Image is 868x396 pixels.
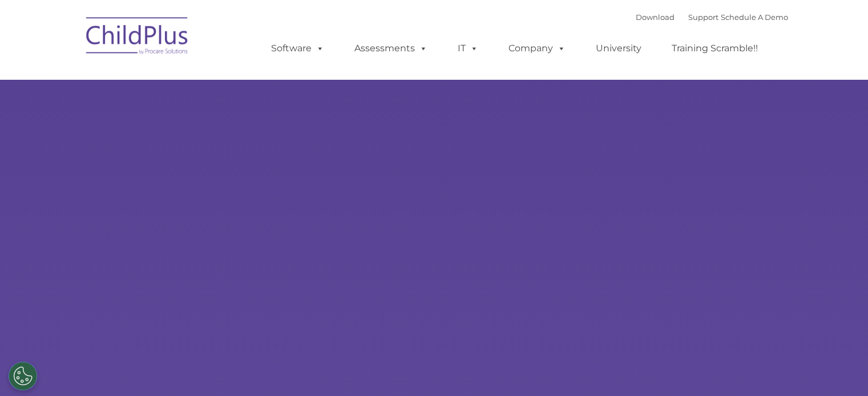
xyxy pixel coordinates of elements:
a: Download [636,13,675,22]
img: ChildPlus by Procare Solutions [80,9,195,66]
a: IT [446,37,490,60]
a: Support [688,13,718,22]
a: University [584,37,653,60]
a: Company [497,37,577,60]
a: Training Scramble!! [660,37,769,60]
font: | [636,13,788,22]
a: Assessments [343,37,439,60]
a: Schedule A Demo [721,13,788,22]
button: Cookies Settings [9,362,37,390]
a: Software [260,37,336,60]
